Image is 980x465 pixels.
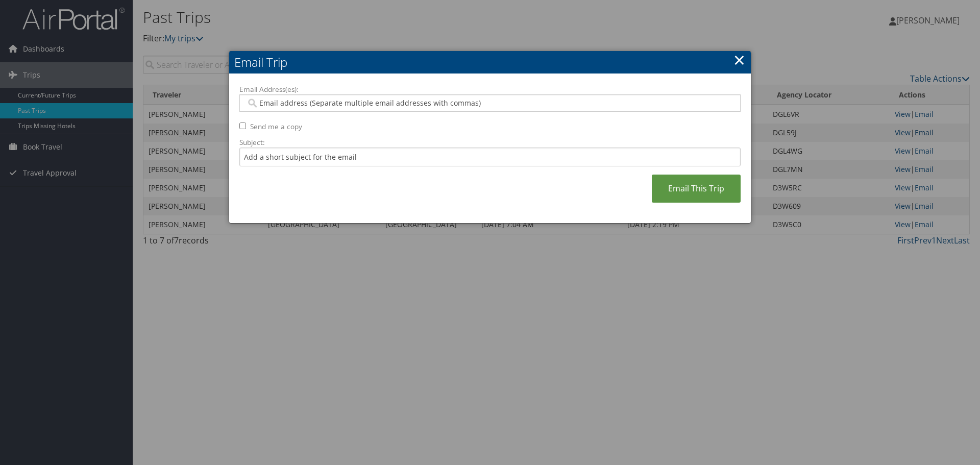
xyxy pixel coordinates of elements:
[733,50,745,70] a: ×
[246,98,733,108] input: Email address (Separate multiple email addresses with commas)
[229,51,751,74] h2: Email Trip
[250,121,302,132] label: Send me a copy
[239,137,741,148] label: Subject:
[239,148,741,166] input: Add a short subject for the email
[239,84,741,94] label: Email Address(es):
[652,175,741,203] a: Email This Trip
